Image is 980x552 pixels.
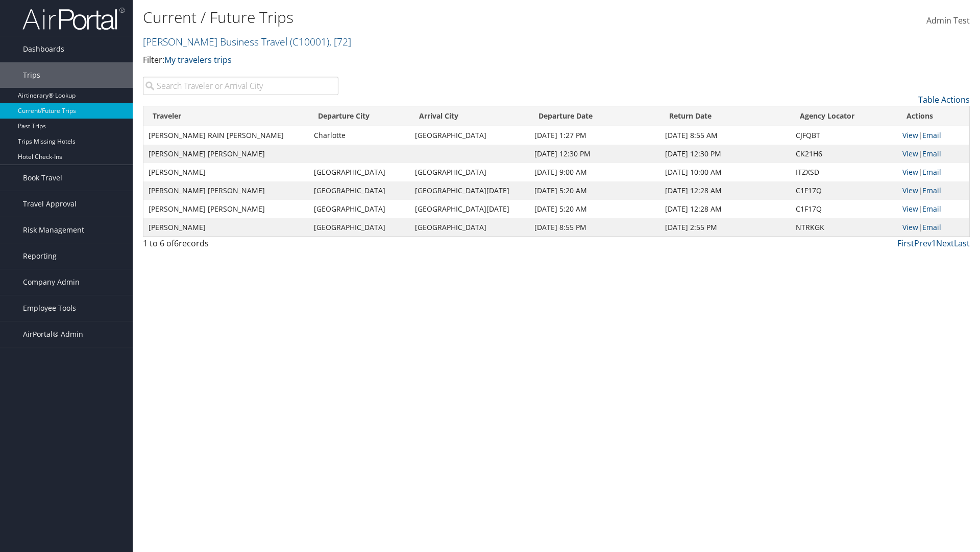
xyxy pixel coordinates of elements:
td: C1F17Q [791,200,897,218]
td: [PERSON_NAME] RAIN [PERSON_NAME] [143,126,309,145]
a: Email [922,222,941,232]
td: [GEOGRAPHIC_DATA] [309,200,410,218]
h1: Current / Future Trips [143,7,694,28]
td: [GEOGRAPHIC_DATA][DATE] [410,200,529,218]
span: AirPortal® Admin [23,321,83,347]
span: , [ 72 ] [329,35,351,49]
th: Departure Date: activate to sort column descending [529,106,660,126]
a: Email [922,204,941,214]
td: [PERSON_NAME] [PERSON_NAME] [143,200,309,218]
td: [DATE] 10:00 AM [660,163,791,181]
td: [GEOGRAPHIC_DATA] [309,163,410,181]
td: [DATE] 9:00 AM [529,163,660,181]
a: 1 [932,238,936,249]
td: [DATE] 2:55 PM [660,218,791,237]
a: View [902,186,918,195]
td: [DATE] 12:28 AM [660,200,791,218]
th: Departure City: activate to sort column ascending [309,106,410,126]
td: ITZXSD [791,163,897,181]
a: Email [922,130,941,140]
td: | [897,126,969,145]
a: View [902,149,918,158]
td: [DATE] 8:55 AM [660,126,791,145]
span: Book Travel [23,165,62,191]
td: [PERSON_NAME] [PERSON_NAME] [143,181,309,200]
td: [PERSON_NAME] [PERSON_NAME] [143,145,309,163]
a: [PERSON_NAME] Business Travel [143,35,351,49]
td: [GEOGRAPHIC_DATA] [410,163,529,181]
td: C1F17Q [791,181,897,200]
a: Email [922,186,941,195]
span: Travel Approval [23,191,77,217]
th: Agency Locator: activate to sort column ascending [791,106,897,126]
td: CK21H6 [791,145,897,163]
a: My travelers trips [164,54,232,65]
span: Reporting [23,243,57,269]
span: Risk Management [23,217,84,243]
span: ( C10001 ) [290,35,329,49]
img: airportal-logo.png [22,7,125,31]
td: [DATE] 5:20 AM [529,200,660,218]
a: View [902,130,918,140]
td: [GEOGRAPHIC_DATA] [309,218,410,237]
td: [PERSON_NAME] [143,163,309,181]
td: NTRKGK [791,218,897,237]
span: Trips [23,62,40,88]
td: [PERSON_NAME] [143,218,309,237]
td: [GEOGRAPHIC_DATA][DATE] [410,181,529,200]
td: | [897,163,969,181]
a: Email [922,167,941,177]
span: Company Admin [23,269,80,295]
span: 6 [174,238,179,249]
th: Arrival City: activate to sort column ascending [410,106,529,126]
td: [GEOGRAPHIC_DATA] [309,181,410,200]
th: Traveler: activate to sort column ascending [143,106,309,126]
td: Charlotte [309,126,410,145]
span: Employee Tools [23,295,76,321]
a: Email [922,149,941,158]
td: CJFQBT [791,126,897,145]
a: View [902,222,918,232]
td: [DATE] 8:55 PM [529,218,660,237]
span: Dashboards [23,36,64,62]
span: Admin Test [926,15,970,26]
th: Actions [897,106,969,126]
a: Table Actions [918,94,970,105]
td: [GEOGRAPHIC_DATA] [410,218,529,237]
td: | [897,218,969,237]
a: View [902,204,918,214]
a: Admin Test [926,5,970,37]
a: Prev [914,238,932,249]
td: [DATE] 12:28 AM [660,181,791,200]
th: Return Date: activate to sort column ascending [660,106,791,126]
td: | [897,145,969,163]
p: Filter: [143,54,694,67]
td: [GEOGRAPHIC_DATA] [410,126,529,145]
td: [DATE] 5:20 AM [529,181,660,200]
td: [DATE] 12:30 PM [660,145,791,163]
td: [DATE] 1:27 PM [529,126,660,145]
a: Next [936,238,954,249]
td: [DATE] 12:30 PM [529,145,660,163]
div: 1 to 6 of records [143,237,338,255]
td: | [897,200,969,218]
td: | [897,181,969,200]
a: First [897,238,914,249]
a: Last [954,238,970,249]
a: View [902,167,918,177]
input: Search Traveler or Arrival City [143,77,338,95]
